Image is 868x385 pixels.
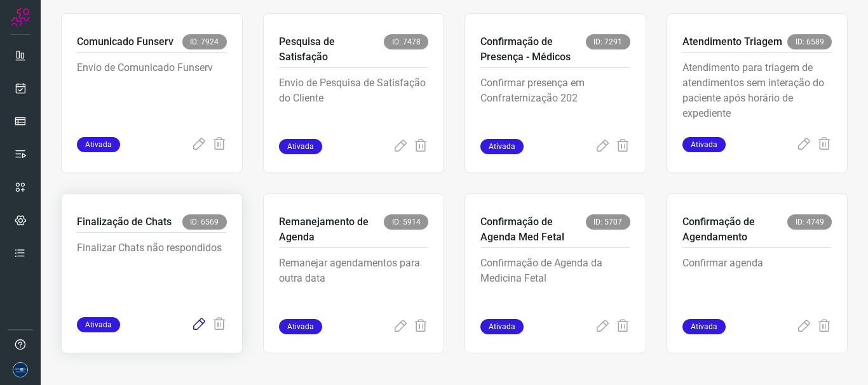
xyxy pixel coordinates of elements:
[279,75,429,139] p: Envio de Pesquisa de Satisfação do Cliente
[586,34,630,49] span: ID: 7291
[77,240,227,304] p: Finalizar Chats não respondidos
[682,60,832,124] p: Atendimento para triagem de atendimentos sem interação do paciente após horário de expediente
[682,214,788,245] p: Confirmação de Agendamento
[384,34,428,49] span: ID: 7478
[384,214,428,230] span: ID: 5914
[77,60,227,124] p: Envio de Comunicado Funserv
[77,34,173,49] p: Comunicado Funserv
[480,214,586,245] p: Confirmação de Agenda Med Fetal
[279,34,384,65] p: Pesquisa de Satisfação
[480,319,524,334] span: Ativada
[480,256,630,319] p: Confirmação de Agenda da Medicina Fetal
[787,214,832,230] span: ID: 4749
[182,214,227,230] span: ID: 6569
[77,214,172,230] p: Finalização de Chats
[682,319,726,334] span: Ativada
[787,34,832,49] span: ID: 6589
[682,34,782,49] p: Atendimento Triagem
[77,317,120,332] span: Ativada
[586,214,630,230] span: ID: 5707
[480,75,630,139] p: Confirmar presença em Confraternização 202
[682,256,832,319] p: Confirmar agenda
[279,139,322,154] span: Ativada
[480,34,586,65] p: Confirmação de Presença - Médicos
[682,137,726,152] span: Ativada
[279,214,384,245] p: Remanejamento de Agenda
[77,137,120,152] span: Ativada
[279,256,429,319] p: Remanejar agendamentos para outra data
[11,8,30,27] img: Logo
[279,319,322,334] span: Ativada
[480,139,524,154] span: Ativada
[182,34,227,49] span: ID: 7924
[13,362,28,377] img: d06bdf07e729e349525d8f0de7f5f473.png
